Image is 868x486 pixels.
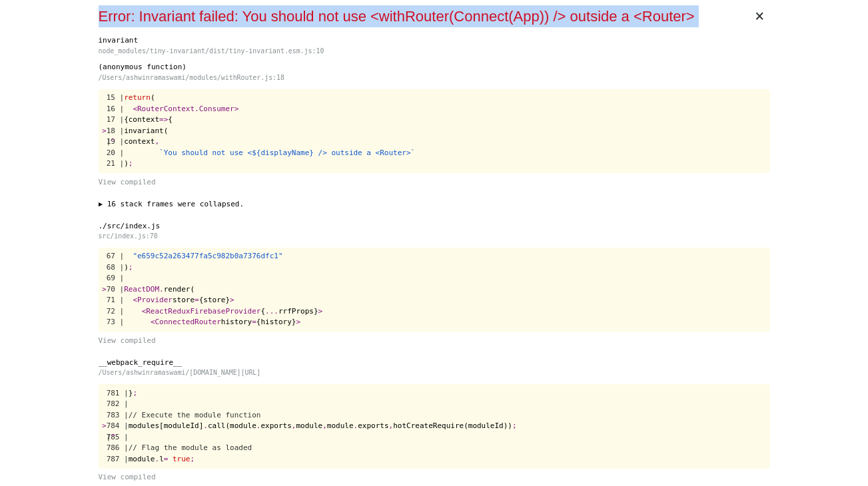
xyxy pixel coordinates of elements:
[393,421,512,430] span: hotCreateRequire(moduleId))
[230,296,234,304] span: >
[129,389,133,397] span: }
[107,274,125,282] span: 69 |
[107,137,111,146] span: |
[322,421,327,430] span: ,
[260,421,291,430] span: exports
[256,421,261,430] span: .
[354,421,358,430] span: .
[99,177,770,188] button: View compiled
[389,421,394,430] span: ,
[107,433,129,441] span: 785 |
[155,137,159,146] span: ,
[99,62,770,73] div: (anonymous function)
[107,296,125,304] span: 71 |
[159,148,415,157] span: `You should not use <${displayName} /> outside a <Router>`
[137,105,195,113] span: RouterContext
[99,369,261,376] span: /Users/ashwinramaswami/[DOMAIN_NAME][URL]
[173,296,195,304] span: store
[124,126,168,135] span: invariant(
[107,411,129,419] span: 783 |
[327,421,354,430] span: module
[296,318,300,326] span: >
[146,307,260,316] span: ReactReduxFirebaseProvider
[111,137,115,146] span: ^
[107,443,129,452] span: 786 |
[133,296,137,304] span: <
[107,307,125,316] span: 72 |
[99,35,770,47] div: invariant
[159,115,168,124] span: =>
[151,93,155,102] span: (
[137,296,173,304] span: Provider
[173,455,191,463] span: true
[129,263,133,272] span: ;
[199,105,234,113] span: Consumer
[195,105,199,113] span: .
[124,159,129,168] span: )
[107,433,111,441] span: |
[129,421,204,430] span: modules[moduleId]
[107,252,125,260] span: 67 |
[195,296,199,304] span: =
[124,263,129,272] span: )
[124,115,159,124] span: {context
[99,358,770,369] div: __webpack_require__
[99,74,284,81] span: /Users/ashwinramaswami/modules/withRouter.js:18
[107,263,125,272] span: 68 |
[107,159,125,168] span: 21 |
[221,318,252,326] span: history
[102,126,107,135] span: >
[129,443,252,452] span: // Flag the module as loaded
[265,307,278,316] span: ...
[107,318,125,326] span: 73 |
[260,307,265,316] span: {
[102,285,107,294] span: >
[99,472,770,483] button: View compiled
[99,5,749,27] div: Error: Invariant failed: You should not use <withRouter(Connect(App)) /> outside a <Router>
[102,421,107,430] span: >
[159,285,164,294] span: .
[107,126,125,135] span: 18 |
[107,455,129,463] span: 787 |
[107,399,129,408] span: 782 |
[203,421,208,430] span: .
[208,421,256,430] span: call(module
[159,455,164,463] span: l
[111,433,115,441] span: ^
[107,148,125,157] span: 20 |
[512,421,517,430] span: ;
[155,455,160,463] span: .
[234,105,239,113] span: >
[107,389,129,397] span: 781 |
[155,318,221,326] span: ConnectedRouter
[164,285,195,294] span: render(
[278,307,318,316] span: rrfProps}
[107,93,125,102] span: 15 |
[199,296,230,304] span: {store}
[107,105,125,113] span: 16 |
[107,285,125,294] span: 70 |
[99,199,770,210] button: ▶ 16 stack frames were collapsed.
[191,455,195,463] span: ;
[358,421,388,430] span: exports
[318,307,323,316] span: >
[107,115,125,124] span: 17 |
[151,318,155,326] span: <
[124,137,155,146] span: context
[133,252,282,260] span: "e659c52a263477fa5c982b0a7376dfc1"
[256,318,296,326] span: {history}
[99,336,770,347] button: View compiled
[107,421,129,430] span: 784 |
[124,93,151,102] span: return
[252,318,256,326] span: =
[99,232,158,240] span: src/index.js:70
[124,285,159,294] span: ReactDOM
[129,159,133,168] span: ;
[168,115,173,124] span: {
[129,411,261,419] span: // Execute the module function
[142,307,147,316] span: <
[292,421,296,430] span: ,
[129,455,155,463] span: module
[133,105,137,113] span: <
[133,389,137,397] span: ;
